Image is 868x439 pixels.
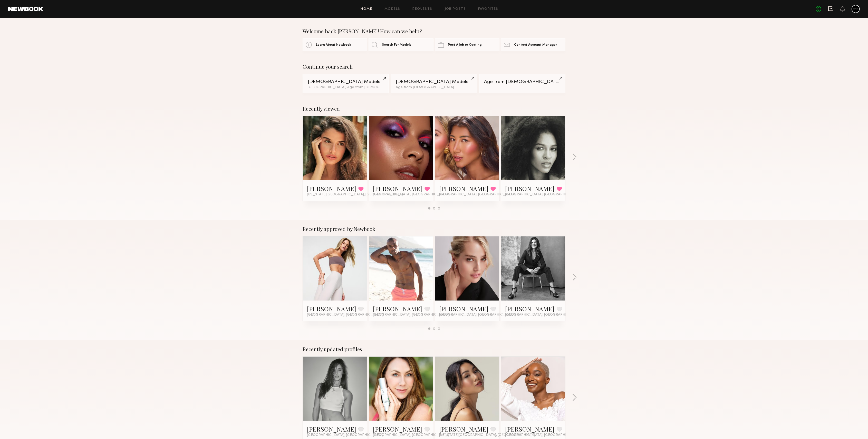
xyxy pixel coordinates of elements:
a: [PERSON_NAME] [505,305,555,313]
a: Home [361,7,372,11]
span: [GEOGRAPHIC_DATA], [GEOGRAPHIC_DATA] [505,313,582,317]
div: Welcome back [PERSON_NAME]! How can we help? [303,28,565,34]
a: Learn About Newbook [303,38,367,51]
a: Post A Job or Casting [435,38,499,51]
a: Age from [DEMOGRAPHIC_DATA]. [479,74,565,93]
div: Continue your search [303,64,565,70]
div: [DEMOGRAPHIC_DATA] Models [308,79,384,84]
div: Age from [DEMOGRAPHIC_DATA]. [396,86,472,89]
span: [GEOGRAPHIC_DATA], [GEOGRAPHIC_DATA] [505,193,582,197]
span: [GEOGRAPHIC_DATA], [GEOGRAPHIC_DATA] [307,313,383,317]
a: [PERSON_NAME] [373,305,422,313]
span: Search For Models [382,43,411,47]
a: [PERSON_NAME] [307,184,356,193]
a: [PERSON_NAME] [439,184,488,193]
a: [PERSON_NAME] [373,184,422,193]
a: [DEMOGRAPHIC_DATA] Models[GEOGRAPHIC_DATA], Age from [DEMOGRAPHIC_DATA]. [303,74,389,93]
span: [GEOGRAPHIC_DATA], [GEOGRAPHIC_DATA] [373,313,450,317]
a: Contact Account Manager [501,38,565,51]
div: Recently updated profiles [303,346,565,352]
a: [PERSON_NAME] [505,425,555,433]
div: [GEOGRAPHIC_DATA], Age from [DEMOGRAPHIC_DATA]. [308,86,384,89]
a: [PERSON_NAME] [439,305,488,313]
span: [GEOGRAPHIC_DATA], [GEOGRAPHIC_DATA] [439,193,516,197]
a: [DEMOGRAPHIC_DATA] ModelsAge from [DEMOGRAPHIC_DATA]. [391,74,477,93]
a: [PERSON_NAME] [307,425,356,433]
span: [US_STATE][GEOGRAPHIC_DATA], [GEOGRAPHIC_DATA] [307,193,403,197]
div: Age from [DEMOGRAPHIC_DATA]. [484,79,560,84]
a: Favorites [478,7,498,11]
a: [PERSON_NAME] [373,425,422,433]
a: Search For Models [369,38,433,51]
a: Requests [413,7,432,11]
a: [PERSON_NAME] [307,305,356,313]
span: [GEOGRAPHIC_DATA], [GEOGRAPHIC_DATA] [505,433,582,437]
div: Recently viewed [303,106,565,112]
div: Recently approved by Newbook [303,226,565,232]
span: [US_STATE][GEOGRAPHIC_DATA], [GEOGRAPHIC_DATA] [439,433,535,437]
span: [GEOGRAPHIC_DATA], [GEOGRAPHIC_DATA] [439,313,516,317]
a: Job Posts [445,7,466,11]
span: [GEOGRAPHIC_DATA], [GEOGRAPHIC_DATA] [373,193,450,197]
span: Contact Account Manager [514,43,557,47]
span: [GEOGRAPHIC_DATA], [GEOGRAPHIC_DATA] [307,433,383,437]
div: [DEMOGRAPHIC_DATA] Models [396,79,472,84]
span: Learn About Newbook [316,43,351,47]
a: [PERSON_NAME] [439,425,488,433]
span: Post A Job or Casting [448,43,482,47]
a: [PERSON_NAME] [505,184,555,193]
a: Models [384,7,400,11]
span: [GEOGRAPHIC_DATA], [GEOGRAPHIC_DATA] [373,433,450,437]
